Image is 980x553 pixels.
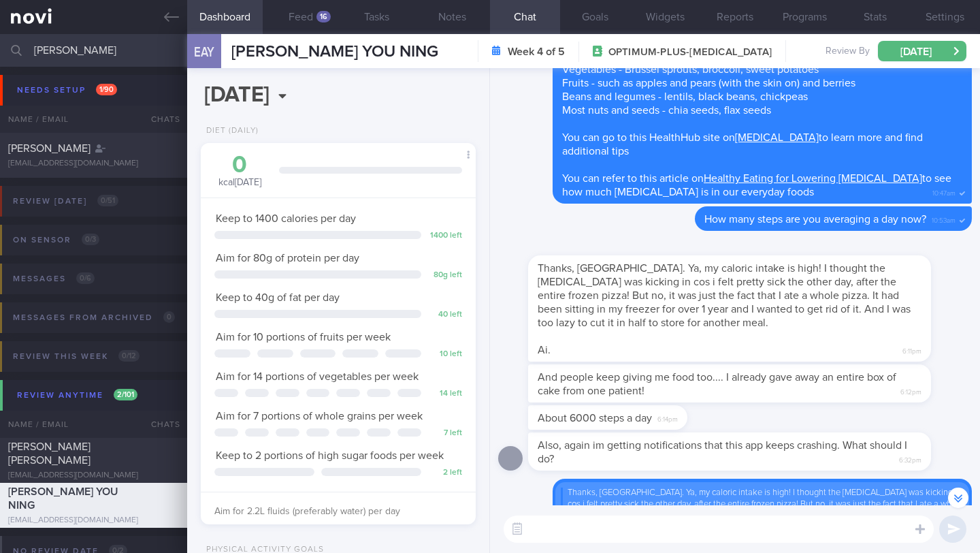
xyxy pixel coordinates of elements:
div: Needs setup [14,81,120,99]
span: Aim for 10 portions of fruits per week [216,332,391,343]
div: Diet (Daily) [201,126,259,136]
a: Healthy Eating for Lowering [MEDICAL_DATA] [704,173,922,184]
span: 0 / 12 [118,350,140,362]
span: 6:11pm [902,343,921,356]
span: Aim for 2.2L fluids (preferably water) per day [214,507,400,516]
span: Also, again im getting notifications that this app keeps crashing. What should I do? [538,440,907,464]
span: 10:53am [932,212,955,225]
span: 6:12pm [900,384,921,397]
div: 7 left [428,428,462,439]
div: 14 left [428,389,462,399]
div: 1400 left [428,231,462,241]
div: 16 [316,11,331,22]
div: On sensor [10,231,103,249]
span: And people keep giving me food too.... I already gave away an entire box of cake from one patient! [538,372,896,396]
span: Keep to 1400 calories per day [216,213,356,224]
span: 0 / 51 [97,195,118,206]
div: 2 left [428,468,462,478]
span: [PERSON_NAME] [8,143,91,154]
div: [EMAIL_ADDRESS][DOMAIN_NAME] [8,471,179,481]
span: Aim for 14 portions of vegetables per week [216,371,419,382]
div: Chats [133,411,187,438]
span: 6:32pm [899,452,921,465]
span: Beans and legumes - lentils, black beans, chickpeas [562,91,808,102]
div: 10 left [428,349,462,360]
span: About 6000 steps a day [538,413,652,424]
div: Messages from Archived [10,309,178,327]
div: Review anytime [14,386,141,405]
div: 0 [214,153,265,177]
span: You can go to this HealthHub site on to learn more and find additional tips [562,132,923,157]
span: 10:47am [932,185,955,198]
strong: Week 4 of 5 [508,45,565,59]
div: 40 left [428,310,462,320]
a: [MEDICAL_DATA] [735,132,819,143]
span: Ai. [538,345,551,355]
span: You can refer to this article on to see how much [MEDICAL_DATA] is in our everyday foods [562,173,951,197]
span: 1 / 90 [96,84,117,95]
span: Keep to 2 portions of high sugar foods per week [216,450,444,461]
div: Review this week [10,347,143,366]
div: EAY [184,26,225,78]
span: 0 / 6 [76,272,95,284]
span: Most nuts and seeds - chia seeds, flax seeds [562,105,771,116]
span: Aim for 80g of protein per day [216,253,359,264]
span: Review By [826,46,870,58]
div: 80 g left [428,270,462,281]
span: Keep to 40g of fat per day [216,292,340,303]
div: Chats [133,106,187,133]
button: [DATE] [878,41,966,61]
span: [PERSON_NAME] [PERSON_NAME] [8,441,91,466]
span: Thanks, [GEOGRAPHIC_DATA]. Ya, my caloric intake is high! I thought the [MEDICAL_DATA] was kickin... [538,263,911,328]
div: Thanks, [GEOGRAPHIC_DATA]. Ya, my caloric intake is high! I thought the [MEDICAL_DATA] was kickin... [561,488,964,532]
span: Vegetables - Brussel sprouts, broccoli, sweet potatoes [562,64,819,75]
span: 0 / 3 [82,234,99,245]
span: 0 [163,311,175,323]
div: kcal [DATE] [214,153,265,189]
div: [EMAIL_ADDRESS][DOMAIN_NAME] [8,516,179,526]
div: Review [DATE] [10,192,122,210]
div: [EMAIL_ADDRESS][DOMAIN_NAME] [8,159,179,169]
span: [PERSON_NAME] YOU NING [231,44,438,60]
span: [PERSON_NAME] YOU NING [8,486,118,511]
span: Fruits - such as apples and pears (with the skin on) and berries [562,78,855,89]
span: 6:14pm [657,411,678,424]
span: 2 / 101 [114,389,137,400]
span: Aim for 7 portions of whole grains per week [216,411,423,422]
span: How many steps are you averaging a day now? [704,214,926,225]
span: OPTIMUM-PLUS-[MEDICAL_DATA] [608,46,772,59]
div: Messages [10,270,98,288]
